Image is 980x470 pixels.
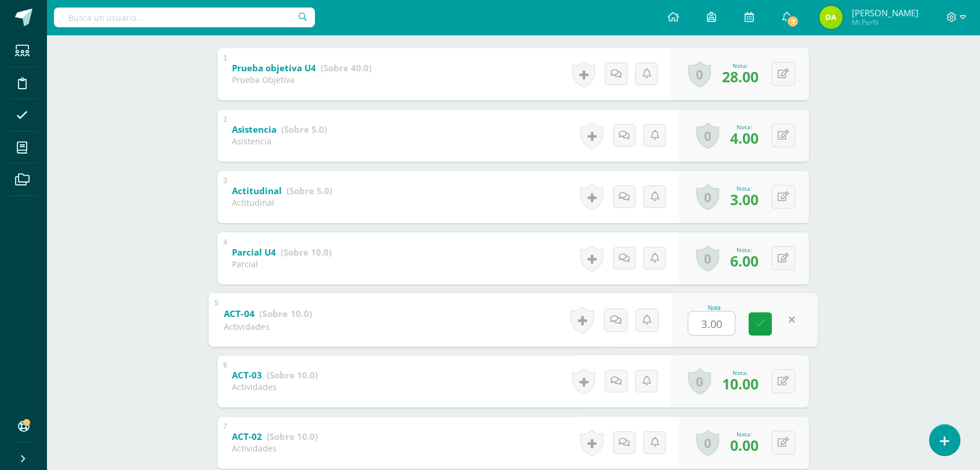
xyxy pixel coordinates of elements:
[232,74,371,85] div: Prueba Objetiva
[688,368,711,395] a: 0
[688,304,741,311] div: Nota
[321,62,372,74] strong: (Sobre 40.0)
[730,190,758,209] span: 3.00
[851,17,918,27] span: Mi Perfil
[730,251,758,271] span: 6.00
[730,184,758,192] div: Nota:
[232,243,332,262] a: Parcial U4 (Sobre 10.0)
[688,61,711,88] a: 0
[232,136,327,147] div: Asistencia
[722,369,758,377] div: Nota:
[232,431,262,442] b: ACT-02
[696,245,719,272] a: 0
[730,435,758,455] span: 0.00
[730,430,758,438] div: Nota:
[232,366,318,385] a: ACT-03 (Sobre 10.0)
[232,443,318,454] div: Actividades
[232,381,318,392] div: Actividades
[688,311,735,334] input: 0-10.0
[232,182,332,201] a: Actitudinal (Sobre 5.0)
[232,428,318,446] a: ACT-02 (Sobre 10.0)
[786,15,799,28] span: 7
[259,307,312,319] strong: (Sobre 10.0)
[281,246,332,258] strong: (Sobre 10.0)
[267,431,318,442] strong: (Sobre 10.0)
[232,121,327,139] a: Asistencia (Sobre 5.0)
[851,7,918,19] span: [PERSON_NAME]
[819,6,843,29] img: 786e783610561c3eb27341371ea08d67.png
[54,8,315,27] input: Busca un usuario...
[223,307,255,319] b: ACT-04
[730,246,758,254] div: Nota:
[232,246,276,258] b: Parcial U4
[730,123,758,131] div: Nota:
[232,197,332,208] div: Actitudinal
[267,369,318,381] strong: (Sobre 10.0)
[696,184,719,210] a: 0
[232,258,332,269] div: Parcial
[232,59,372,78] a: Prueba objetiva U4 (Sobre 40.0)
[232,123,277,135] b: Asistencia
[223,304,311,323] a: ACT-04 (Sobre 10.0)
[223,320,311,331] div: Actividades
[696,122,719,149] a: 0
[232,369,262,381] b: ACT-03
[232,62,316,74] b: Prueba objetiva U4
[696,429,719,456] a: 0
[281,123,327,135] strong: (Sobre 5.0)
[722,61,758,70] div: Nota:
[286,185,332,196] strong: (Sobre 5.0)
[722,67,758,86] span: 28.00
[232,185,282,196] b: Actitudinal
[722,374,758,394] span: 10.00
[730,128,758,148] span: 4.00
